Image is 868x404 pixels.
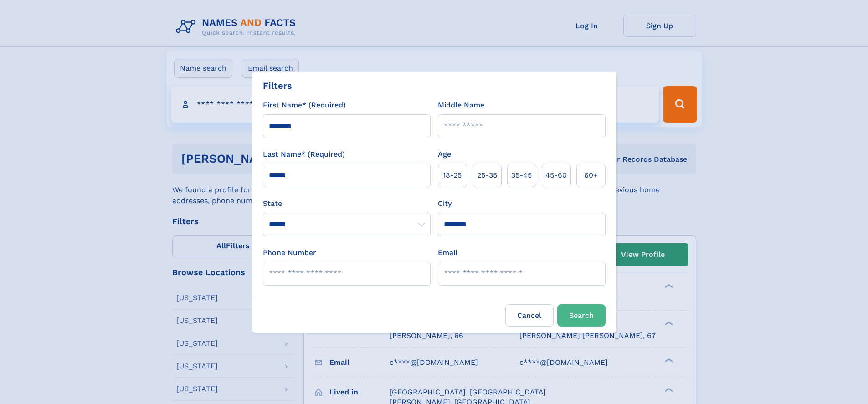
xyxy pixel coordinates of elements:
[443,170,462,181] span: 18‑25
[584,170,598,181] span: 60+
[263,247,316,258] label: Phone Number
[557,304,606,327] button: Search
[263,100,346,111] label: First Name* (Required)
[263,198,431,209] label: State
[438,149,451,160] label: Age
[263,149,345,160] label: Last Name* (Required)
[477,170,497,181] span: 25‑35
[438,100,484,111] label: Middle Name
[545,170,567,181] span: 45‑60
[263,79,292,92] div: Filters
[511,170,532,181] span: 35‑45
[505,304,554,327] label: Cancel
[438,247,457,258] label: Email
[438,198,452,209] label: City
